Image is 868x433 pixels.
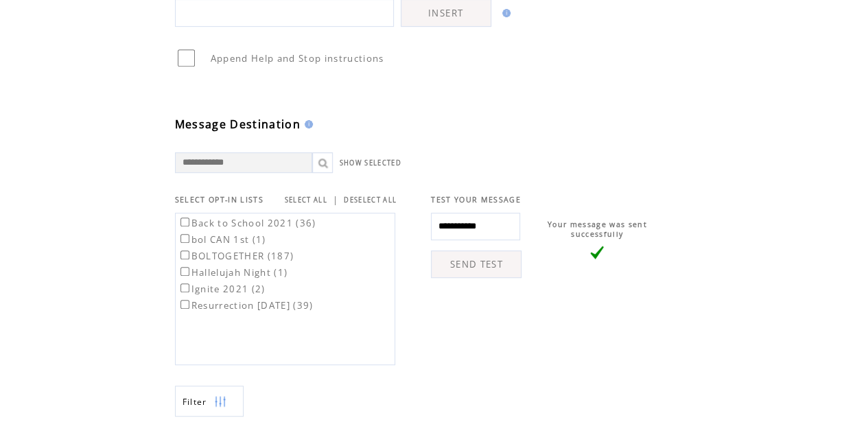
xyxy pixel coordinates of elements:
span: TEST YOUR MESSAGE [431,195,521,204]
label: Ignite 2021 (2) [178,283,266,295]
label: Back to School 2021 (36) [178,217,316,229]
input: Hallelujah Night (1) [180,267,189,276]
a: DESELECT ALL [344,196,397,204]
img: filters.png [214,386,226,417]
img: vLarge.png [590,246,604,259]
a: SHOW SELECTED [340,159,401,167]
input: bol CAN 1st (1) [180,234,189,243]
span: Message Destination [175,117,301,132]
label: Hallelujah Night (1) [178,266,288,279]
span: | [333,194,338,206]
input: Back to School 2021 (36) [180,218,189,226]
span: Append Help and Stop instructions [211,52,384,65]
span: SELECT OPT-IN LISTS [175,195,263,204]
a: SELECT ALL [285,196,327,204]
label: bol CAN 1st (1) [178,233,266,246]
label: Resurrection [DATE] (39) [178,299,314,312]
input: Resurrection [DATE] (39) [180,300,189,309]
img: help.gif [498,9,511,17]
label: BOLTOGETHER (187) [178,250,294,262]
a: Filter [175,386,244,417]
span: Show filters [183,396,207,408]
a: SEND TEST [431,250,521,278]
input: BOLTOGETHER (187) [180,250,189,259]
input: Ignite 2021 (2) [180,283,189,292]
img: help.gif [301,120,313,128]
span: Your message was sent successfully [548,220,647,239]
